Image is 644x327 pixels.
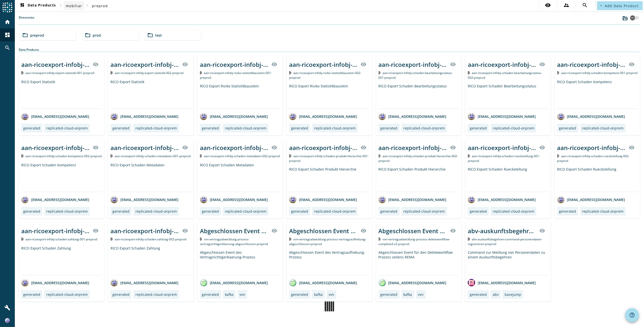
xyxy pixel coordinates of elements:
[470,292,487,297] div: generated
[557,167,638,192] div: RICO Export Schaden Rueckstellung
[93,228,99,234] mat-icon: visibility
[557,71,559,75] img: Kafka Topic: aan-ricoexport-infobj-schaden-kompetenz-001-preprod
[115,71,183,75] span: Kafka Topic: aan-ricoexport-infobj-export-statistik-002-preprod
[58,2,64,8] mat-icon: chevron_right
[4,32,10,38] mat-icon: dashboard
[468,154,540,163] span: Kafka Topic: aan-ricoexport-infobj-schaden-rueckstellung-001-preprod
[110,71,113,75] img: Kafka Topic: aan-ricoexport-infobj-export-statistik-002-preprod
[557,154,559,158] img: Kafka Topic: aan-ricoexport-infobj-schaden-rueckstellung-002-preprod
[21,163,102,192] div: RICO Export Schaden Kompetenz
[21,113,89,120] div: [EMAIL_ADDRESS][DOMAIN_NAME]
[539,145,545,151] mat-icon: visibility
[46,209,88,214] div: replicated-cloud-onprem
[202,126,219,130] div: generated
[379,113,386,120] img: avatar
[289,154,291,158] img: Kafka Topic: aan-ricoexport-infobj-schaden-produkt-hierarchie-001-preprod
[115,237,186,241] span: Kafka Topic: aan-ricoexport-infobj-schaden-zahlung-002-preprod
[379,196,386,203] img: avatar
[381,126,398,130] div: generated
[200,279,268,286] div: [EMAIL_ADDRESS][DOMAIN_NAME]
[64,1,84,10] button: mobiliar
[361,228,367,234] mat-icon: visibility
[200,71,272,80] span: Kafka Topic: aan-ricoexport-infobj-risiko-statistikbaustein-001-preprod
[381,292,398,297] div: generated
[493,126,534,130] div: replicated-cloud-onprem
[468,237,542,246] span: Kafka Topic: abv-auskunftsbegehren-command-personendaten-registrieren-preprod
[379,237,450,246] span: Kafka Topic: vvn-vertragsabwicklung-process-deleteworkflow-completed-v2-preprod
[66,3,82,8] span: mobiliar
[291,292,308,297] div: generated
[468,279,536,286] div: [EMAIL_ADDRESS][DOMAIN_NAME]
[23,126,40,130] div: generated
[314,126,356,130] div: replicated-cloud-onprem
[225,292,234,297] div: kafka
[110,237,113,241] img: Kafka Topic: aan-ricoexport-infobj-schaden-zahlung-002-preprod
[110,163,191,192] div: RICO Export Schaden Metadaten
[291,209,308,214] div: generated
[314,292,323,297] div: kafka
[468,167,548,192] div: RICO Export Schaden Rueckstellung
[468,279,475,286] img: avatar
[21,246,102,275] div: RICO Export Schaden Zahlung
[21,196,29,203] img: avatar
[46,292,88,297] div: replicated-cloud-onprem
[379,250,459,275] div: Abgeschlossen Event für den Deleteworkflow Prozess seitens REMA
[200,279,207,286] img: avatar
[5,318,10,323] img: 63ebff03400488bac38c4e3411defc3d
[493,209,534,214] div: replicated-cloud-onprem
[112,292,129,297] div: generated
[110,113,178,120] div: [EMAIL_ADDRESS][DOMAIN_NAME]
[629,145,635,151] mat-icon: visibility
[379,60,447,69] div: aan-ricoexport-infobj-schaden-bearbeitungsstatus-001-_stage_
[289,71,291,75] img: Kafka Topic: aan-ricoexport-infobj-risiko-statistikbaustein-002-preprod
[557,154,630,163] span: Kafka Topic: aan-ricoexport-infobj-schaden-rueckstellung-002-preprod
[21,113,29,120] img: avatar
[19,48,640,52] div: Data Products
[21,237,23,241] img: Kafka Topic: aan-ricoexport-infobj-schaden-zahlung-001-preprod
[289,60,358,69] div: aan-ricoexport-infobj-risiko-statistikbaustein-002-_stage_
[289,279,297,286] img: avatar
[200,154,202,158] img: Kafka Topic: aan-ricoexport-infobj-schaden-metadaten-002-preprod
[470,209,487,214] div: generated
[225,209,266,214] div: replicated-cloud-onprem
[379,84,459,109] div: RICO Export Schaden Bearbeitungsstatus
[629,312,635,318] mat-icon: help_outline
[557,113,625,120] div: [EMAIL_ADDRESS][DOMAIN_NAME]
[112,126,129,130] div: generated
[289,154,369,163] span: Kafka Topic: aan-ricoexport-infobj-schaden-produkt-hierarchie-001-preprod
[147,32,153,38] mat-icon: folder_open
[557,113,565,120] img: avatar
[468,154,470,158] img: Kafka Topic: aan-ricoexport-infobj-schaden-rueckstellung-001-preprod
[450,61,456,67] mat-icon: visibility
[505,292,521,297] div: basejump
[202,209,219,214] div: generated
[200,163,280,192] div: RICO Export Schaden Metadaten
[470,126,487,130] div: generated
[557,60,626,69] div: aan-ricoexport-infobj-schaden-kompetenz-001-_stage_
[271,145,277,151] mat-icon: visibility
[19,3,56,9] span: Data Products
[379,237,381,241] img: Kafka Topic: vvn-vertragsabwicklung-process-deleteworkflow-completed-v2-preprod
[200,250,280,275] div: Abgeschlossen Event des Vertragnichtigerklaerung-Prozess
[135,209,177,214] div: replicated-cloud-onprem
[93,33,101,38] span: prod
[92,3,108,8] span: preprod
[239,292,245,297] div: vvn
[21,79,102,109] div: RICO Export Statistik
[289,113,297,120] img: avatar
[404,126,445,130] div: replicated-cloud-onprem
[564,2,570,8] mat-icon: supervisor_account
[202,292,219,297] div: generated
[379,71,381,75] img: Kafka Topic: aan-ricoexport-infobj-schaden-bearbeitungsstatus-001-preprod
[21,279,89,286] div: [EMAIL_ADDRESS][DOMAIN_NAME]
[289,71,361,80] span: Kafka Topic: aan-ricoexport-infobj-risiko-statistikbaustein-002-preprod
[182,61,188,67] mat-icon: visibility
[539,61,545,67] mat-icon: visibility
[4,305,10,311] mat-icon: build
[545,2,551,8] mat-icon: visibility
[21,71,23,75] img: Kafka Topic: aan-ricoexport-infobj-export-statistik-001-preprod
[200,237,268,246] span: Kafka Topic: vvn-vertragsabwicklung-process-vertragnichtigerklaerung-abgeschlossen-preprod
[25,237,97,241] span: Kafka Topic: aan-ricoexport-infobj-schaden-zahlung-001-preprod
[557,196,565,203] img: avatar
[200,144,268,152] div: aan-ricoexport-infobj-schaden-metadaten-002-_stage_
